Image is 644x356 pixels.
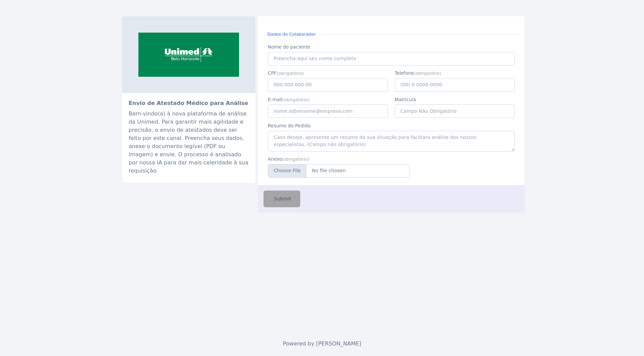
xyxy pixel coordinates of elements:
[395,96,515,103] label: Matrícula
[268,122,515,129] label: Resumo do Pedido
[282,157,309,162] small: (obrigatório)
[283,340,361,347] span: Powered by [PERSON_NAME]
[129,110,249,175] div: Bem-vindo(a) à nova plataforma de análise da Unimed. Para garantir mais agilidade e precisão, o e...
[276,71,304,76] small: (obrigatório)
[268,78,388,92] input: 000.000.000-00
[282,97,309,102] small: (obrigatório)
[265,31,319,37] small: Dados do Colaborador
[395,70,515,76] label: Telefone
[268,52,515,66] input: Preencha aqui seu nome completo
[414,71,441,76] small: (obrigatório)
[268,164,409,178] input: Anexe-se aqui seu atestado (PDF ou Imagem)
[268,70,388,76] label: CPF
[122,16,255,93] img: sistemaocemg.coop.br-unimed-bh-e-eleita-a-melhor-empresa-de-planos-de-saude-do-brasil-giro-2.png
[268,104,388,118] input: nome.sobrenome@empresa.com
[395,78,515,92] input: (00) 0 0000-0000
[395,104,515,118] input: Campo Não Obrigatório
[268,43,515,50] label: Nome do paciente
[268,96,388,103] label: E-mail
[129,100,249,107] h2: Envio de Atestado Médico para Análise
[268,156,409,162] label: Anexo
